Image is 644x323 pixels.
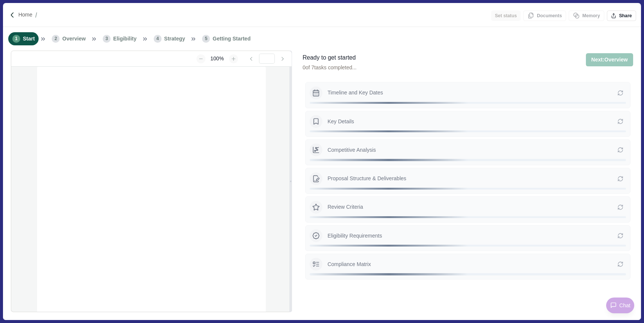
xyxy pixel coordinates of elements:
[207,55,228,63] div: 100%
[328,175,617,182] p: Proposal Structure & Deliverables
[229,54,238,63] button: Zoom in
[328,146,617,154] p: Competitive Analysis
[103,35,111,43] span: 3
[303,64,356,72] p: 0 of 7 tasks completed...
[328,232,617,240] p: Eligibility Requirements
[18,11,32,19] a: Home
[328,260,617,268] p: Compliance Matrix
[62,35,85,43] span: Overview
[32,12,40,18] img: Forward slash icon
[164,35,185,43] span: Strategy
[328,203,617,211] p: Review Criteria
[328,118,617,126] p: Key Details
[244,54,258,63] button: Go to previous page
[23,35,35,43] span: Start
[619,302,631,310] span: Chat
[113,35,136,43] span: Eligibility
[52,35,60,43] span: 2
[276,54,289,63] button: Go to next page
[328,89,617,97] p: Timeline and Key Dates
[303,53,356,63] div: Ready to get started
[12,35,20,43] span: 1
[202,35,210,43] span: 5
[9,12,16,18] img: Forward slash icon
[606,298,634,313] button: Chat
[196,54,205,63] button: Zoom out
[213,35,250,43] span: Getting Started
[154,35,162,43] span: 4
[586,53,633,66] button: Next:Overview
